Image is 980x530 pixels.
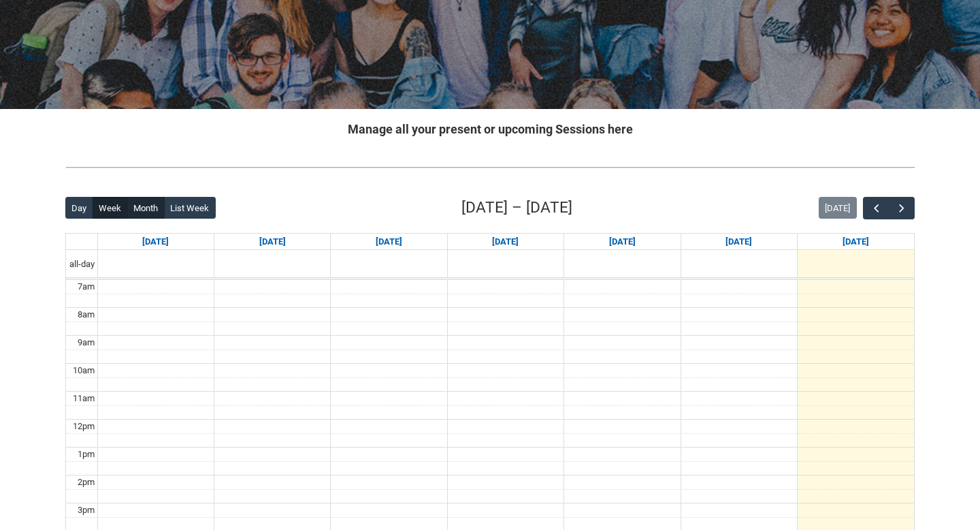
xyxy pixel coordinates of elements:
button: [DATE] [819,197,857,219]
div: 10am [70,364,97,377]
div: 12pm [70,420,97,433]
a: Go to August 31, 2025 [140,234,171,250]
button: Previous Week [863,197,889,219]
button: Next Week [889,197,915,219]
button: Month [127,197,165,219]
a: Go to September 5, 2025 [723,234,755,250]
div: 11am [70,392,97,405]
div: 1pm [75,448,97,461]
div: 2pm [75,476,97,489]
h2: [DATE] – [DATE] [461,196,572,219]
a: Go to September 2, 2025 [373,234,405,250]
div: 3pm [75,503,97,517]
a: Go to September 4, 2025 [606,234,638,250]
a: Go to September 3, 2025 [489,234,521,250]
button: Week [93,197,128,219]
div: 9am [75,336,97,349]
button: Day [65,197,93,219]
div: 7am [75,280,97,294]
div: 8am [75,308,97,322]
a: Go to September 6, 2025 [840,234,872,250]
h2: Manage all your present or upcoming Sessions here [65,120,915,138]
a: Go to September 1, 2025 [257,234,289,250]
img: REDU_GREY_LINE [65,160,915,174]
span: all-day [67,258,97,271]
button: List Week [164,197,216,219]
